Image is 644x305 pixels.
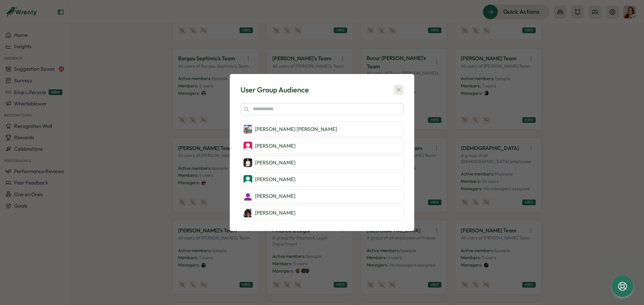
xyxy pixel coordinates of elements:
[244,125,252,134] img: Mohammad Manan Gani
[255,176,296,183] p: [PERSON_NAME]
[255,142,296,150] p: [PERSON_NAME]
[255,159,296,166] p: [PERSON_NAME]
[244,192,252,201] img: Rajeev Sahu
[240,85,309,95] div: User Group Audience
[244,209,252,217] img: Pawel Wanat
[255,193,296,200] p: [PERSON_NAME]
[244,175,252,184] img: Akshay Solanki
[244,142,252,150] img: Satyapal Singh
[244,158,252,167] img: Hirdayam Narula
[255,209,296,217] p: [PERSON_NAME]
[255,126,337,133] p: [PERSON_NAME] [PERSON_NAME]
